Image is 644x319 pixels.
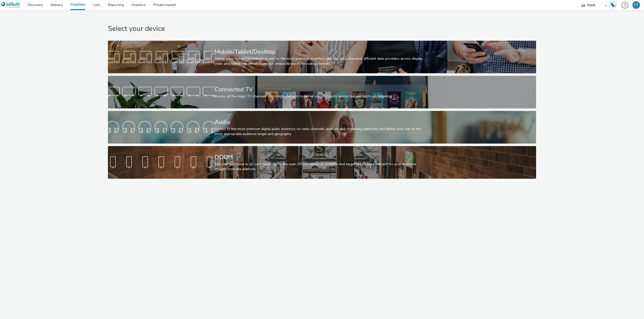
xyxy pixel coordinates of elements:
[108,146,536,179] a: DOOHGet your ads ready to go out! Advertise on the main DOOH networks available and target the sc...
[215,126,428,137] div: Access to the most premium digital audio inventory on radio channels, podcast and streaming platf...
[609,1,619,9] a: Hawk Academy
[108,111,536,144] a: AudioAccess to the most premium digital audio inventory on radio channels, podcast and streaming ...
[215,85,428,94] div: Connected TV
[634,1,638,9] div: ET
[215,47,428,56] div: Mobile/Tablet/Desktop
[108,24,536,34] h1: Select your device
[215,118,428,126] div: Audio
[215,162,428,172] div: Get your ads ready to go out! Advertise on the main DOOH networks available and target the screen...
[215,56,428,67] div: Deliver your mobile/tablet/desktop ads on the most premium inventory globally using the most effi...
[108,76,536,108] a: Connected TVAccess all the major TV channels on a single platform to deliver your TV spots across...
[215,153,428,162] div: DOOH
[609,1,617,9] img: Hawk Academy
[1,2,21,8] img: undefined Logo
[108,41,536,73] a: Mobile/Tablet/DesktopDeliver your mobile/tablet/desktop ads on the most premium inventory globall...
[215,94,428,99] div: Access all the major TV channels on a single platform to deliver your TV spots across live and ca...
